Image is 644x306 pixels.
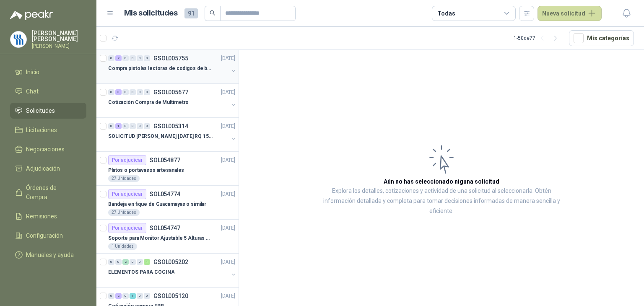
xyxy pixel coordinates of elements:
[130,259,136,265] div: 0
[10,103,86,119] a: Solicitudes
[144,259,150,265] div: 1
[26,212,57,221] span: Remisiones
[26,164,60,173] span: Adjudicación
[122,123,129,129] div: 0
[221,156,235,164] p: [DATE]
[130,293,136,299] div: 1
[130,55,136,61] div: 0
[115,293,122,299] div: 2
[32,44,86,49] p: [PERSON_NAME]
[569,30,634,46] button: Mís categorías
[144,55,150,61] div: 0
[108,200,206,208] p: Bandeja en fique de Guacamayas o similar
[221,122,235,130] p: [DATE]
[10,64,86,80] a: Inicio
[10,83,86,99] a: Chat
[122,89,129,95] div: 0
[437,9,455,18] div: Todas
[108,257,237,284] a: 0 0 2 0 0 1 GSOL005202[DATE] ELEMENTOS PARA COCINA
[221,292,235,300] p: [DATE]
[115,123,122,129] div: 1
[108,293,114,299] div: 0
[108,223,146,233] div: Por adjudicar
[130,123,136,129] div: 0
[108,55,114,61] div: 0
[153,89,188,95] p: GSOL005677
[10,161,86,176] a: Adjudicación
[26,67,39,77] span: Inicio
[96,186,239,220] a: Por adjudicarSOL054774[DATE] Bandeja en fique de Guacamayas o similar27 Unidades
[108,53,237,80] a: 0 2 0 0 0 0 GSOL005755[DATE] Compra pistolas lectoras de codigos de barras
[122,293,129,299] div: 0
[150,225,180,231] p: SOL054747
[26,250,74,259] span: Manuales y ayuda
[144,293,150,299] div: 0
[137,259,143,265] div: 0
[108,123,114,129] div: 0
[323,186,560,216] p: Explora los detalles, cotizaciones y actividad de una solicitud al seleccionarla. Obtén informaci...
[221,190,235,198] p: [DATE]
[153,259,188,265] p: GSOL005202
[26,231,63,240] span: Configuración
[538,6,602,21] button: Nueva solicitud
[26,183,78,202] span: Órdenes de Compra
[108,121,237,148] a: 0 1 0 0 0 0 GSOL005314[DATE] SOLICITUD [PERSON_NAME] [DATE] RQ 15250
[26,125,57,135] span: Licitaciones
[221,54,235,62] p: [DATE]
[384,177,499,186] h3: Aún no has seleccionado niguna solicitud
[26,145,65,154] span: Negociaciones
[144,123,150,129] div: 0
[108,268,174,276] p: ELEMENTOS PARA COCINA
[96,220,239,254] a: Por adjudicarSOL054747[DATE] Soporte para Monitor Ajustable 5 Alturas Mini1 Unidades
[10,180,86,205] a: Órdenes de Compra
[10,122,86,138] a: Licitaciones
[153,293,188,299] p: GSOL005120
[10,247,86,263] a: Manuales y ayuda
[124,7,178,19] h1: Mis solicitudes
[153,55,188,61] p: GSOL005755
[150,191,180,197] p: SOL054774
[108,89,114,95] div: 0
[514,31,562,45] div: 1 - 50 de 77
[153,123,188,129] p: GSOL005314
[26,87,39,96] span: Chat
[150,157,180,163] p: SOL054877
[108,209,140,216] div: 27 Unidades
[184,8,198,18] span: 91
[108,155,146,165] div: Por adjudicar
[115,259,122,265] div: 0
[137,55,143,61] div: 0
[108,132,213,140] p: SOLICITUD [PERSON_NAME] [DATE] RQ 15250
[108,99,189,106] p: Cotización Compra de Multímetro
[122,259,129,265] div: 2
[108,87,237,114] a: 0 3 0 0 0 0 GSOL005677[DATE] Cotización Compra de Multímetro
[210,10,216,16] span: search
[108,243,137,250] div: 1 Unidades
[221,88,235,96] p: [DATE]
[221,224,235,232] p: [DATE]
[108,234,213,242] p: Soporte para Monitor Ajustable 5 Alturas Mini
[10,31,26,47] img: Company Logo
[10,141,86,157] a: Negociaciones
[122,55,129,61] div: 0
[221,258,235,266] p: [DATE]
[108,166,184,174] p: Platos o portavasos artesanales
[10,10,53,20] img: Logo peakr
[108,189,146,199] div: Por adjudicar
[137,293,143,299] div: 0
[108,65,213,73] p: Compra pistolas lectoras de codigos de barras
[137,89,143,95] div: 0
[144,89,150,95] div: 0
[26,106,55,115] span: Solicitudes
[10,208,86,224] a: Remisiones
[115,55,122,61] div: 2
[115,89,122,95] div: 3
[108,259,114,265] div: 0
[96,152,239,186] a: Por adjudicarSOL054877[DATE] Platos o portavasos artesanales27 Unidades
[108,175,140,182] div: 27 Unidades
[130,89,136,95] div: 0
[32,30,86,42] p: [PERSON_NAME] [PERSON_NAME]
[137,123,143,129] div: 0
[10,228,86,244] a: Configuración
